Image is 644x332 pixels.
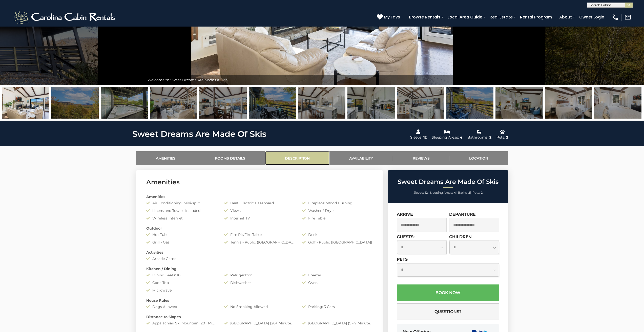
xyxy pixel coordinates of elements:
[2,87,49,119] img: 167530462
[594,87,641,119] img: 167530469
[249,87,296,119] img: 167390716
[446,87,493,119] img: 167390717
[298,232,376,237] div: Deck
[298,87,345,119] img: 167530464
[397,87,444,119] img: 167530465
[146,178,373,187] h3: Amenities
[449,212,476,217] label: Departure
[136,151,195,165] a: Amenities
[142,321,220,326] div: Appalachian Ski Mountain (20+ Minute Drive)
[397,284,499,301] button: Book Now
[487,13,515,21] a: Real Estate
[397,234,414,239] label: Guests:
[142,194,377,199] div: Amenities
[150,87,197,119] img: 167530463
[557,13,574,21] a: About
[449,234,472,239] label: Children
[624,14,631,21] img: mail-regular-white.png
[220,208,298,213] div: Views
[298,321,376,326] div: [GEOGRAPHIC_DATA] (5 - 7 Minute Drive)
[468,191,470,194] strong: 2
[101,87,148,119] img: 168962302
[142,216,220,221] div: Wireless Internet
[142,280,220,285] div: Cook Top
[397,303,499,320] button: Questions?
[220,240,298,245] div: Tennis - Public ([GEOGRAPHIC_DATA])
[142,256,220,261] div: Arcade Game
[495,87,543,119] img: 167390701
[389,179,507,185] h2: Sweet Dreams Are Made Of Skis
[142,273,220,278] div: Dining Seats: 10
[458,191,468,194] span: Baths:
[577,13,607,21] a: Owner Login
[195,151,265,165] a: Rooms Details
[298,216,376,221] div: Fire Table
[430,191,453,194] span: Sleeping Areas:
[220,273,298,278] div: Refrigerator
[298,273,376,278] div: Freezer
[142,266,377,271] div: Kitchen / Dining
[384,14,400,20] span: My Favs
[142,250,377,255] div: Activities
[393,151,450,165] a: Reviews
[430,189,457,196] li: |
[13,10,118,25] img: White-1-2.png
[406,13,443,21] a: Browse Rentals
[142,240,220,245] div: Grill - Gas
[142,314,377,319] div: Distance to Slopes
[220,304,298,309] div: No Smoking Allowed
[142,288,220,293] div: Microwave
[142,208,220,213] div: Linens and Towels Included
[220,321,298,326] div: [GEOGRAPHIC_DATA] (20+ Minutes Drive)
[545,87,592,119] img: 167530468
[142,201,220,206] div: Air Conditioning: Mini-split
[397,257,408,262] label: Pets
[220,216,298,221] div: Internet TV
[220,232,298,237] div: Fire Pit/Fire Table
[145,75,499,85] div: Welcome to Sweet Dreams Are Made Of Skis!
[481,191,483,194] strong: 2
[472,191,480,194] span: Pets:
[377,14,401,20] a: My Favs
[142,304,220,309] div: Dogs Allowed
[517,13,554,21] a: Rental Program
[454,191,456,194] strong: 4
[445,13,485,21] a: Local Area Guide
[298,208,376,213] div: Washer / Dryer
[449,151,508,165] a: Location
[397,212,413,217] label: Arrive
[298,280,376,285] div: Oven
[612,14,619,21] img: phone-regular-white.png
[199,87,247,119] img: 167530466
[265,151,330,165] a: Description
[142,226,377,231] div: Outdoor
[220,280,298,285] div: Dishwasher
[425,191,428,194] strong: 12
[220,201,298,206] div: Heat: Electric Baseboard
[142,298,377,303] div: House Rules
[413,191,424,194] span: Sleeps:
[347,87,395,119] img: 167390704
[458,189,471,196] li: |
[298,304,376,309] div: Parking: 3 Cars
[329,151,393,165] a: Availability
[298,240,376,245] div: Golf - Public ([GEOGRAPHIC_DATA])
[51,87,99,119] img: 167390720
[413,189,429,196] li: |
[298,201,376,206] div: Fireplace: Wood Burning
[142,232,220,237] div: Hot Tub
